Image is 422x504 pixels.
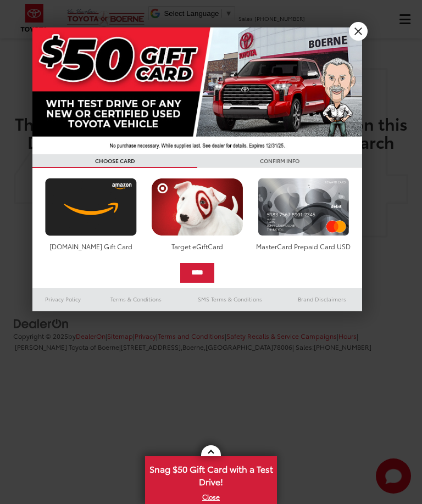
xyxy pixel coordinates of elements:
div: MasterCard Prepaid Card USD [255,242,352,251]
h3: CONFIRM INFO [197,154,362,168]
a: Terms & Conditions [94,293,178,306]
img: 42635_top_851395.jpg [32,27,362,154]
a: SMS Terms & Conditions [178,293,282,306]
a: Brand Disclaimers [282,293,362,306]
h3: CHOOSE CARD [32,154,197,168]
a: Privacy Policy [32,293,94,306]
img: mastercard.png [255,178,352,236]
div: [DOMAIN_NAME] Gift Card [42,242,140,251]
div: Target eGiftCard [148,242,246,251]
img: targetcard.png [148,178,246,236]
span: Snag $50 Gift Card with a Test Drive! [146,457,276,491]
img: amazoncard.png [42,178,140,236]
